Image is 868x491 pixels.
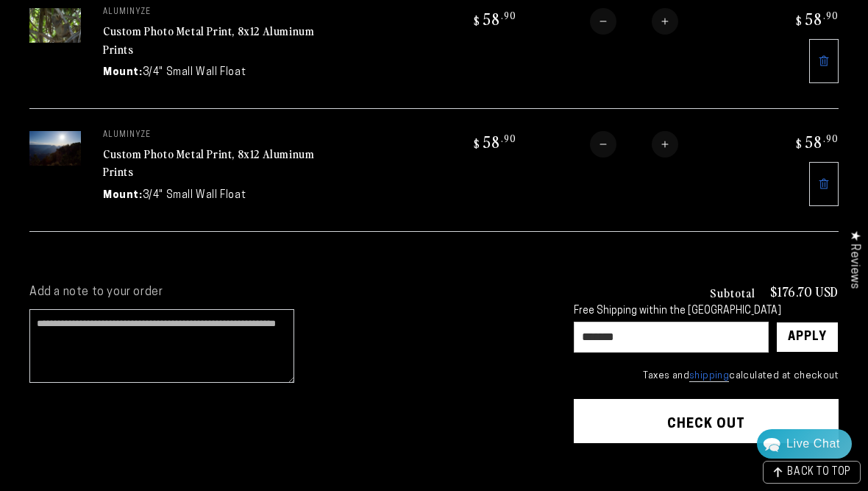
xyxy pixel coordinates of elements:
[472,131,516,152] bdi: 58
[143,188,246,203] dd: 3/4" Small Wall Float
[809,162,839,206] a: Remove 8"x12" Rectangle White Glossy Aluminyzed Photo
[103,145,314,180] a: Custom Photo Metal Print, 8x12 Aluminum Prints
[29,285,544,300] label: Add a note to your order
[786,429,840,459] div: Contact Us Directly
[103,22,314,57] a: Custom Photo Metal Print, 8x12 Aluminum Prints
[757,429,852,459] div: Chat widget toggle
[823,9,839,21] sup: .90
[103,65,143,80] dt: Mount:
[794,8,839,29] bdi: 58
[501,9,516,21] sup: .90
[689,371,729,382] a: shipping
[574,369,839,384] small: Taxes and calculated at checkout
[474,136,480,151] span: $
[616,8,652,35] input: Quantity for Custom Photo Metal Print, 8x12 Aluminum Prints
[787,467,851,478] span: BACK TO TOP
[616,131,652,158] input: Quantity for Custom Photo Metal Print, 8x12 Aluminum Prints
[794,131,839,152] bdi: 58
[103,188,143,203] dt: Mount:
[472,8,516,29] bdi: 58
[823,132,839,144] sup: .90
[29,131,81,166] img: 8"x12" Rectangle White Glossy Aluminyzed Photo
[770,285,839,298] p: $176.70 USD
[796,13,803,28] span: $
[574,305,839,318] div: Free Shipping within the [GEOGRAPHIC_DATA]
[29,8,81,43] img: 8"x12" Rectangle White Glossy Aluminyzed Photo
[574,399,839,443] button: Check out
[143,65,246,80] dd: 3/4" Small Wall Float
[840,219,868,300] div: Click to open Judge.me floating reviews tab
[501,132,516,144] sup: .90
[474,13,480,28] span: $
[710,286,755,298] h3: Subtotal
[103,131,324,140] p: aluminyze
[809,39,839,83] a: Remove 8"x12" Rectangle White Glossy Aluminyzed Photo
[796,136,803,151] span: $
[788,322,827,352] div: Apply
[103,8,324,17] p: aluminyze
